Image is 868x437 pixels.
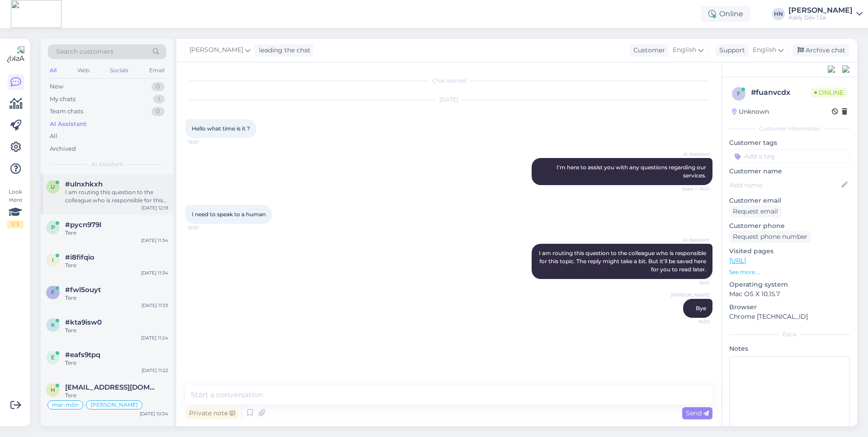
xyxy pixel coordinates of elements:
span: Online [811,88,847,98]
p: Customer name [729,167,850,176]
div: New [50,82,63,91]
span: #kta9isw0 [65,318,102,326]
span: I need to speak to a human [192,211,266,218]
span: h [51,386,55,393]
div: 1 / 3 [7,220,24,228]
div: Archived [50,144,76,153]
span: [PERSON_NAME] [189,45,243,55]
p: Operating system [729,280,850,289]
p: Chrome [TECHNICAL_ID] [729,312,850,321]
span: i [52,256,54,263]
div: # fuanvcdx [751,87,811,98]
div: [DATE] 11:24 [141,335,168,341]
span: #i8fifqio [65,253,94,261]
div: Look Here [7,188,24,228]
div: Tere [65,261,168,270]
div: Support [716,46,745,55]
p: Customer email [729,196,850,205]
span: k [51,321,55,328]
span: AI Assistant [91,160,123,168]
p: Visited pages [729,246,850,256]
div: I am routing this question to the colleague who is responsible for this topic. The reply might ta... [65,188,168,205]
span: [PERSON_NAME] [671,292,710,298]
div: Tere [65,326,168,335]
div: leading the chat [255,46,311,55]
input: Add name [730,180,840,190]
span: 16:01 [188,139,222,145]
div: Extra [729,330,850,339]
div: Email [147,65,166,76]
p: Browser [729,302,850,312]
span: English [753,45,776,55]
div: All [50,132,57,141]
img: pd [828,65,836,74]
span: 16:01 [676,279,710,286]
div: Tere [65,359,168,367]
span: Send [686,409,709,417]
span: English [673,45,696,55]
span: [PERSON_NAME] [90,402,138,408]
div: Tere [65,294,168,302]
span: Seen ✓ 16:01 [676,186,710,192]
span: Bye [696,305,706,311]
div: [DATE] 11:33 [142,302,168,309]
input: Add a tag [729,149,850,163]
div: Team chats [50,107,83,116]
div: Web [75,65,91,76]
p: Notes [729,344,850,353]
div: [DATE] 11:22 [142,367,168,374]
div: [DATE] 11:34 [141,237,168,244]
div: Online [701,6,750,22]
span: I'm here to assist you with any questions regarding our services. [557,164,708,179]
span: f [51,289,55,296]
div: Private note [185,407,239,419]
div: Customer [630,46,665,55]
a: [URL] [729,256,746,265]
span: 16:01 [188,224,222,231]
div: Tere [65,391,168,400]
div: [DATE] 10:34 [140,410,168,417]
div: My chats [50,95,75,104]
span: u [51,183,55,190]
div: Askly Dev 1.5a [788,14,853,21]
span: AI Assistant [676,237,710,243]
span: f [737,90,741,97]
div: [DATE] [185,96,712,104]
span: #eafs9tpq [65,351,100,359]
div: 0 [151,82,165,91]
div: Socials [108,65,130,76]
p: See more ... [729,268,850,276]
div: HN [772,8,785,20]
span: I am routing this question to the colleague who is responsible for this topic. The reply might ta... [539,250,708,273]
span: hans@askly.me [65,383,159,391]
span: Hello what time is it ? [192,125,250,132]
div: Customer information [729,125,850,133]
span: e [51,354,55,361]
img: Askly Logo [7,46,24,63]
div: 0 [151,107,165,116]
div: 1 [153,95,165,104]
div: All [48,65,58,76]
span: p [51,224,55,231]
div: AI Assistant [50,120,87,129]
span: 16:02 [676,318,710,325]
div: Request email [729,205,782,218]
span: mar-mõn [52,402,79,408]
div: [PERSON_NAME] [788,7,853,14]
span: AI Assistant [676,151,710,158]
div: Request phone number [729,231,811,243]
div: Tere [65,229,168,237]
p: Mac OS X 10.15.7 [729,289,850,299]
span: #fwl5ouyt [65,286,101,294]
span: #ulnxhkxh [65,180,103,188]
p: Customer phone [729,221,850,231]
div: [DATE] 11:34 [141,270,168,276]
a: [PERSON_NAME]Askly Dev 1.5a [788,7,863,21]
div: [DATE] 12:19 [142,205,168,211]
div: Archive chat [792,44,849,56]
span: Search customers [56,47,113,56]
img: zendesk [842,65,850,74]
div: Unknown [732,107,769,116]
div: Chat started [185,77,712,85]
span: #pycn979l [65,221,101,229]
